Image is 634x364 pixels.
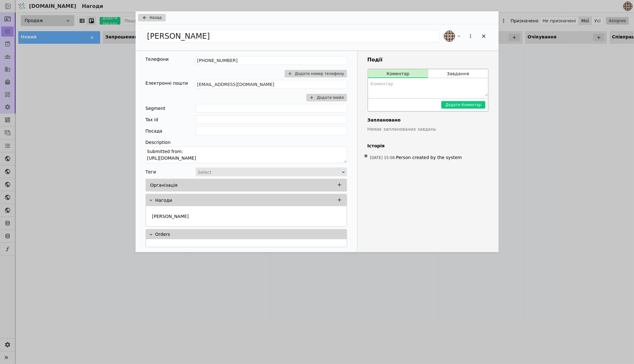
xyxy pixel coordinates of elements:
[146,127,163,135] div: Посада
[441,101,485,109] button: Додати Коментар
[428,69,488,78] button: Завдання
[368,126,489,133] p: Немає запланованих завдань
[155,197,172,204] p: Нагоди
[146,56,169,63] div: Телефони
[285,70,347,77] button: Додати номер телефону
[136,11,499,252] div: Add Opportunity
[368,69,428,78] button: Коментар
[150,182,178,189] p: Організація
[368,56,489,64] h3: Події
[306,94,347,101] button: Додати імейл
[146,147,347,163] textarea: Submitted from: [URL][DOMAIN_NAME]
[444,31,455,42] img: an
[146,115,158,124] div: Tax id
[155,231,170,238] p: Orders
[363,148,369,164] span: •
[146,80,188,87] div: Електронні пошти
[396,155,462,160] span: Person created by the system
[368,143,489,149] h4: Історія
[146,138,347,147] div: Description
[146,168,156,176] div: Теги
[368,117,489,123] h4: Заплановано
[152,213,189,220] p: [PERSON_NAME]
[370,156,396,160] span: [DATE] 15:08 :
[150,15,162,20] span: Назад
[146,104,166,113] div: Segment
